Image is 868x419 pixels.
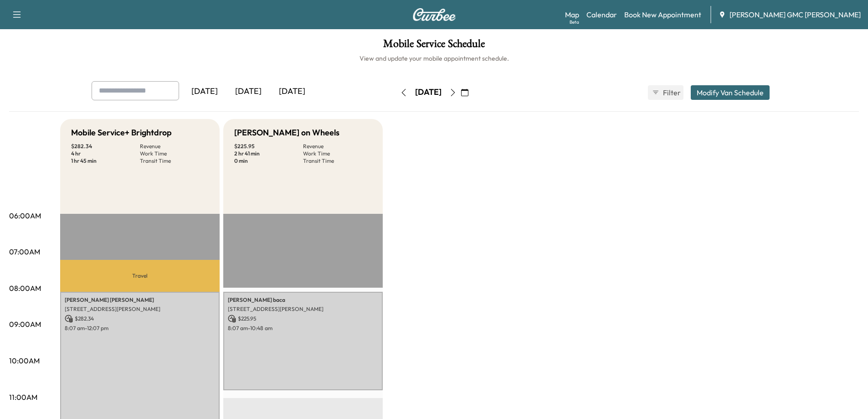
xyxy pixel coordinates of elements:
[303,157,372,165] p: Transit Time
[226,81,270,102] div: [DATE]
[228,325,378,332] p: 8:07 am - 10:48 am
[183,81,226,102] div: [DATE]
[9,210,41,221] p: 06:00AM
[270,81,314,102] div: [DATE]
[415,87,442,98] div: [DATE]
[9,246,40,257] p: 07:00AM
[234,126,339,139] h5: [PERSON_NAME] on Wheels
[586,9,617,20] a: Calendar
[9,38,859,54] h1: Mobile Service Schedule
[663,87,679,98] span: Filter
[9,283,41,294] p: 08:00AM
[303,150,372,157] p: Work Time
[71,126,172,139] h5: Mobile Service+ Brightdrop
[65,315,215,323] p: $ 282.34
[570,19,579,26] div: Beta
[71,150,140,157] p: 4 hr
[60,260,220,292] p: Travel
[228,315,378,323] p: $ 225.95
[9,355,40,366] p: 10:00AM
[228,296,378,304] p: [PERSON_NAME] baca
[140,143,209,150] p: Revenue
[624,9,701,20] a: Book New Appointment
[234,143,303,150] p: $ 225.95
[228,305,378,313] p: [STREET_ADDRESS][PERSON_NAME]
[140,157,209,165] p: Transit Time
[234,157,303,165] p: 0 min
[412,8,456,21] img: Curbee Logo
[9,392,37,403] p: 11:00AM
[71,157,140,165] p: 1 hr 45 min
[648,85,683,100] button: Filter
[234,150,303,157] p: 2 hr 41 min
[140,150,209,157] p: Work Time
[9,319,41,330] p: 09:00AM
[303,143,372,150] p: Revenue
[691,85,770,100] button: Modify Van Schedule
[71,143,140,150] p: $ 282.34
[565,9,579,20] a: MapBeta
[729,9,861,20] span: [PERSON_NAME] GMC [PERSON_NAME]
[65,305,215,313] p: [STREET_ADDRESS][PERSON_NAME]
[65,325,215,332] p: 8:07 am - 12:07 pm
[65,296,215,304] p: [PERSON_NAME] [PERSON_NAME]
[9,54,859,63] h6: View and update your mobile appointment schedule.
